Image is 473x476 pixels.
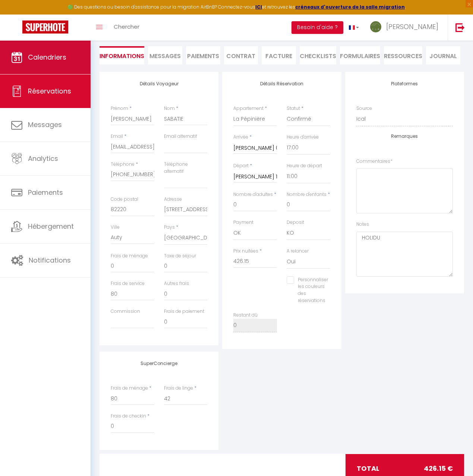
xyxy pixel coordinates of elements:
[340,46,380,64] li: FORMULAIRES
[365,15,448,41] a: ... [PERSON_NAME]
[233,248,258,255] label: Prix nuitées
[233,162,249,169] label: Départ
[22,20,68,34] img: Super Booking
[287,191,327,198] label: Nombre d'enfants
[28,86,71,96] span: Réservations
[164,105,175,112] label: Nom
[111,161,135,168] label: Téléphone
[164,308,204,315] label: Frais de paiement
[356,158,392,165] label: Commentaires
[356,221,369,228] label: Notes
[164,224,175,231] label: Pays
[384,46,422,64] li: Ressources
[233,105,264,112] label: Appartement
[164,161,208,175] label: Téléphone alternatif
[6,3,28,25] button: Ouvrir le widget de chat LiveChat
[356,134,453,139] h4: Remarques
[356,81,453,86] h4: Plateformes
[386,22,438,31] span: [PERSON_NAME]
[287,105,300,112] label: Statut
[164,280,189,287] label: Autres frais
[114,23,139,31] span: Chercher
[111,308,140,315] label: Commission
[233,81,330,86] h4: Détails Réservation
[255,4,262,10] a: ICI
[29,256,71,265] span: Notifications
[287,219,304,226] label: Deposit
[455,23,465,32] img: logout
[111,361,207,366] h4: SuperConcierge
[28,188,63,197] span: Paiements
[233,219,253,226] label: Payment
[28,120,62,129] span: Messages
[111,385,148,392] label: Frais de ménage
[28,154,58,163] span: Analytics
[111,253,148,260] label: Frais de ménage
[28,53,66,62] span: Calendriers
[164,133,197,140] label: Email alternatif
[287,248,309,255] label: A relancer
[111,81,207,86] h4: Détails Voyageur
[294,276,328,304] label: Personnaliser les couleurs des réservations
[287,162,322,169] label: Heure de départ
[233,191,273,198] label: Nombre d'adultes
[111,196,138,203] label: Code postal
[111,133,123,140] label: Email
[111,413,146,420] label: Frais de checkin
[164,196,182,203] label: Adresse
[111,105,128,112] label: Prénom
[426,46,460,64] li: Journal
[28,222,74,231] span: Hébergement
[224,46,258,64] li: Contrat
[233,312,258,319] label: Restant dû
[164,253,196,260] label: Taxe de séjour
[186,46,220,64] li: Paiements
[295,4,405,10] a: créneaux d'ouverture de la salle migration
[164,385,193,392] label: Frais de linge
[370,21,381,32] img: ...
[111,280,145,287] label: Frais de service
[108,15,145,41] a: Chercher
[291,21,343,34] button: Besoin d'aide ?
[300,46,336,64] li: CHECKLISTS
[149,52,181,60] span: Messages
[356,105,372,112] label: Source
[262,46,296,64] li: Facture
[287,134,319,141] label: Heure d'arrivée
[111,224,120,231] label: Ville
[100,46,144,64] li: Informations
[233,134,248,141] label: Arrivée
[424,463,453,474] span: 426.15 €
